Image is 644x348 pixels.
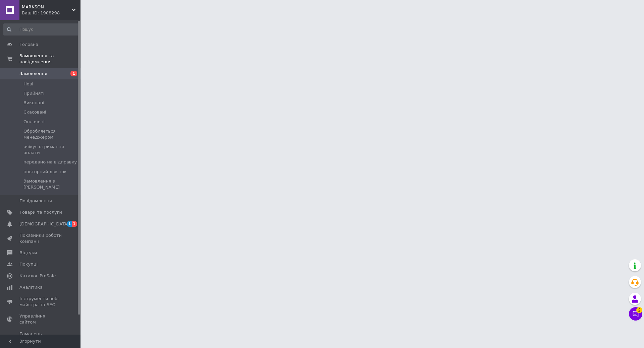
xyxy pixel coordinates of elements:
span: Аналітика [19,284,43,290]
div: Ваш ID: 1908298 [22,10,80,16]
span: 1 [70,71,77,76]
span: 1 [72,221,77,227]
span: Інструменти веб-майстра та SEO [19,296,62,308]
span: Прийняті [23,90,44,96]
span: 1 [67,221,72,227]
input: Пошук [3,23,79,36]
span: передано на відправку [23,159,77,165]
span: Обробляється менеджером [23,128,78,140]
span: Виконані [23,100,44,106]
span: [DEMOGRAPHIC_DATA] [19,221,69,227]
span: Повідомлення [19,198,52,204]
span: Товари та послуги [19,209,62,215]
span: повторний дзвінок [23,169,67,175]
span: Замовлення з [PERSON_NAME] [23,178,78,190]
span: Скасовані [23,109,46,115]
span: Нові [23,81,33,87]
span: 2 [636,307,642,313]
span: Покупці [19,261,38,267]
button: Чат з покупцем2 [629,307,642,321]
span: Гаманець компанії [19,331,62,343]
span: очікує отримання оплати [23,144,78,156]
span: Каталог ProSale [19,273,56,279]
span: Головна [19,42,38,48]
span: Показники роботи компанії [19,232,62,245]
span: MARKSON [22,4,72,10]
span: Відгуки [19,250,37,256]
span: Замовлення [19,71,47,77]
span: Замовлення та повідомлення [19,53,80,65]
span: Управління сайтом [19,313,62,325]
span: Оплачені [23,119,45,125]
